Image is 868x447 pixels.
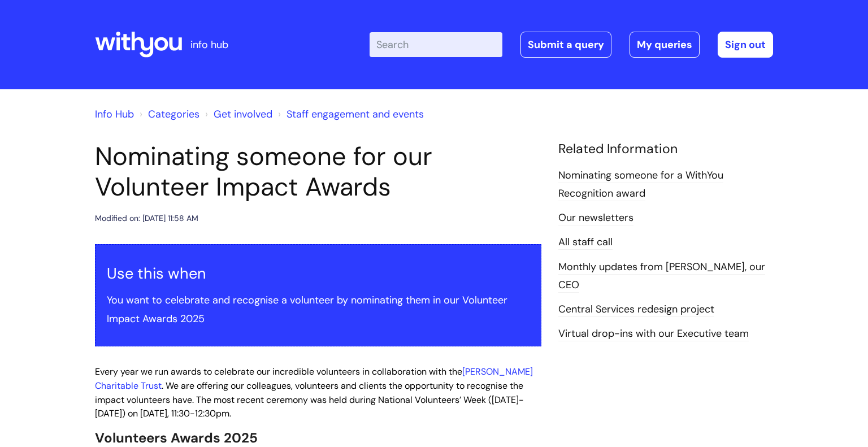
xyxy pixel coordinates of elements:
span: Every year we run awards to celebrate our incredible volunteers in collaboration with the . We ar... [95,366,533,419]
input: Search [370,32,502,57]
li: Solution home [137,105,199,123]
a: Virtual drop-ins with our Executive team [558,327,749,341]
h1: Nominating someone for our Volunteer Impact Awards [95,141,541,202]
h4: Related Information [558,141,773,157]
a: Staff engagement and events [287,107,424,121]
a: All staff call [558,235,613,250]
div: | - [370,32,773,58]
li: Staff engagement and events [275,105,424,123]
a: Sign out [718,32,773,58]
a: Central Services redesign project [558,302,714,317]
span: Volunteers Awards 2025 [95,429,258,446]
li: Get involved [202,105,272,123]
a: Our newsletters [558,211,633,225]
p: You want to celebrate and recognise a volunteer by nominating them in our Volunteer Impact Awards... [107,291,530,328]
a: My queries [630,32,700,58]
a: [PERSON_NAME] Charitable Trust [95,366,533,392]
a: Info Hub [95,107,134,121]
div: Modified on: [DATE] 11:58 AM [95,211,198,225]
a: Nominating someone for a WithYou Recognition award [558,168,723,201]
h3: Use this when [107,263,530,284]
a: Get involved [214,107,272,121]
p: info hub [190,36,228,54]
a: Submit a query [520,32,611,58]
a: Monthly updates from [PERSON_NAME], our CEO [558,260,765,293]
a: Categories [148,107,199,121]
